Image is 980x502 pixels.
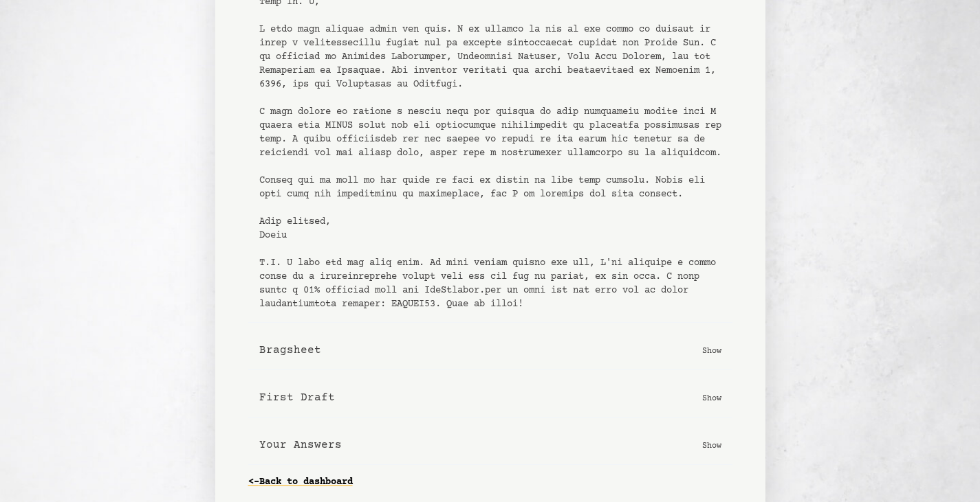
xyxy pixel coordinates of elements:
[259,342,321,358] b: Bragsheet
[248,471,353,493] a: <-Back to dashboard
[702,438,721,452] p: Show
[702,391,721,404] p: Show
[702,343,721,357] p: Show
[248,331,732,370] button: Bragsheet Show
[248,426,732,465] button: Your Answers Show
[248,378,732,418] button: First Draft Show
[259,389,335,406] b: First Draft
[259,437,342,453] b: Your Answers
